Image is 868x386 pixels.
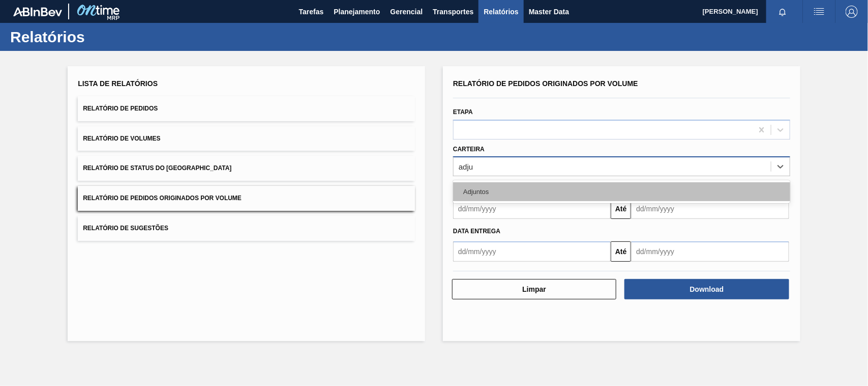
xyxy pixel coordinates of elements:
[846,6,858,18] img: Logout
[453,228,500,235] span: Data entrega
[453,241,611,262] input: dd/mm/yyyy
[299,6,324,18] span: Tarefas
[611,241,631,262] button: Até
[83,164,231,172] span: Relatório de Status do [GEOGRAPHIC_DATA]
[453,108,473,116] label: Etapa
[78,126,415,151] button: Relatório de Volumes
[78,96,415,121] button: Relatório de Pedidos
[529,6,569,18] span: Master Data
[611,199,631,219] button: Até
[453,182,790,201] div: Adjuntos
[78,156,415,181] button: Relatório de Status do [GEOGRAPHIC_DATA]
[83,135,160,142] span: Relatório de Volumes
[83,105,158,112] span: Relatório de Pedidos
[83,195,242,202] span: Relatório de Pedidos Originados por Volume
[433,6,473,18] span: Transportes
[453,79,638,88] span: Relatório de Pedidos Originados por Volume
[78,216,415,241] button: Relatório de Sugestões
[766,5,799,19] button: Notificações
[10,31,191,43] h1: Relatórios
[484,6,518,18] span: Relatórios
[78,79,158,88] span: Lista de Relatórios
[452,279,616,299] button: Limpar
[624,279,789,299] button: Download
[631,241,789,262] input: dd/mm/yyyy
[453,199,611,219] input: dd/mm/yyyy
[453,146,485,153] label: Carteira
[83,225,168,232] span: Relatório de Sugestões
[78,186,415,211] button: Relatório de Pedidos Originados por Volume
[391,6,423,18] span: Gerencial
[13,7,62,16] img: TNhmsLtSVTkK8tSr43FrP2fwEKptu5GPRR3wAAAABJRU5ErkJggg==
[334,6,380,18] span: Planejamento
[631,199,789,219] input: dd/mm/yyyy
[813,6,825,18] img: userActions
